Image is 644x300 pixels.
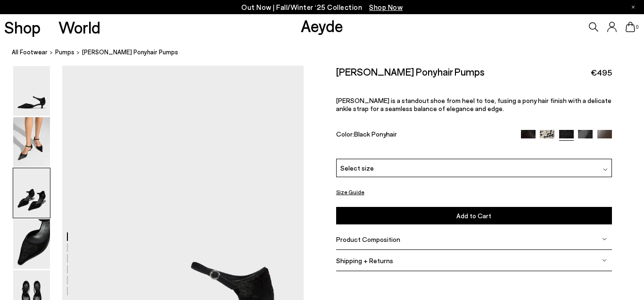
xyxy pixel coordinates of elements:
[55,48,74,56] span: pumps
[603,167,608,172] img: svg%3E
[336,130,512,141] div: Color:
[336,235,400,243] span: Product Composition
[336,257,393,265] span: Shipping + Returns
[456,212,491,220] span: Add to Cart
[301,16,343,35] a: Aeyde
[55,47,74,57] a: pumps
[58,19,100,35] a: World
[340,163,374,173] span: Select size
[13,168,50,218] img: Tillie Ponyhair Pumps - Image 3
[336,207,612,224] button: Add to Cart
[626,22,635,32] a: 0
[336,66,485,77] h2: [PERSON_NAME] Ponyhair Pumps
[13,66,50,116] img: Tillie Ponyhair Pumps - Image 1
[602,237,607,241] img: svg%3E
[82,47,178,57] span: [PERSON_NAME] Ponyhair Pumps
[12,40,644,66] nav: breadcrumb
[241,1,403,13] p: Out Now | Fall/Winter ‘25 Collection
[354,130,397,138] span: Black Ponyhair
[369,3,403,11] span: Navigate to /collections/new-in
[336,186,364,198] button: Size Guide
[13,219,50,269] img: Tillie Ponyhair Pumps - Image 4
[4,19,41,35] a: Shop
[336,96,612,112] p: [PERSON_NAME] is a standout shoe from heel to toe, fusing a pony hair finish with a delicate ankl...
[591,67,612,78] span: €495
[602,258,607,263] img: svg%3E
[12,47,48,57] a: All Footwear
[635,25,640,30] span: 0
[13,117,50,167] img: Tillie Ponyhair Pumps - Image 2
